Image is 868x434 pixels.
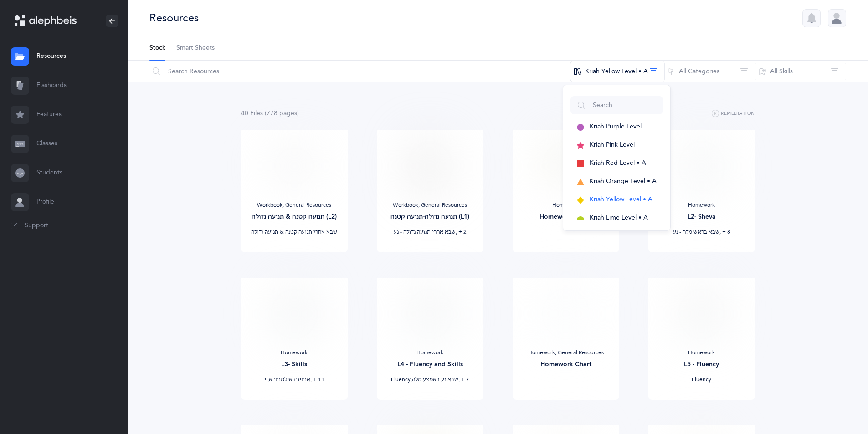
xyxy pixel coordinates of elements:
span: Kriah Orange Level • A [590,178,657,185]
div: ‪, + 7‬ [384,376,476,383]
button: Kriah Yellow Level • A [570,191,663,209]
img: Homework_L11_Skills%2BFlunecy-O-A-EN_Yellow_EN_thumbnail_1741229997.png [407,285,452,342]
div: Workbook, General Resources [248,202,340,209]
button: Kriah Red Level • A [570,154,663,173]
span: s [260,110,263,117]
div: תנועה קטנה & תנועה גדולה (L2) [248,212,340,222]
img: Tenuah_Gedolah.Ketana-Workbook-SB_thumbnail_1685245466.png [268,145,320,187]
span: Kriah Pink Level [590,141,635,148]
span: 40 File [241,110,263,117]
img: My_Homework_Chart_1_thumbnail_1716209946.png [543,285,588,342]
div: Homework [384,349,476,357]
div: Fluency [656,376,748,383]
span: ‫שבא בראש מלה - נע‬ [673,229,719,235]
div: Workbook, General Resources [384,202,476,209]
span: Kriah Red Level • A [590,159,646,167]
div: Homework [656,202,748,209]
div: Homework Cover [520,212,612,222]
button: All Categories [664,61,755,82]
div: ‪, + 11‬ [248,376,340,383]
span: (778 page ) [265,110,299,117]
span: Kriah Lime Level • A [590,214,648,221]
div: Homework [656,349,748,357]
img: Homework_L6_Fluency_Y_EN_thumbnail_1731220590.png [679,285,724,342]
span: s [294,110,297,117]
div: L3- Skills [248,360,340,369]
span: Fluency, [391,376,412,383]
div: L4 - Fluency and Skills [384,360,476,369]
div: Homework [248,349,340,357]
button: Kriah Green Level • A [570,227,663,245]
button: Kriah Pink Level [570,136,663,154]
button: Kriah Orange Level • A [570,173,663,191]
div: ‪, + 2‬ [384,229,476,236]
span: ‫אותיות אילמות: א, י‬ [264,376,310,383]
div: Homework, General Resources [520,349,612,357]
button: Kriah Yellow Level • A [570,61,665,82]
span: Kriah Yellow Level • A [590,196,652,203]
div: Homework Chart [520,360,612,369]
img: Alephbeis__%D7%AA%D7%A0%D7%95%D7%A2%D7%94_%D7%92%D7%93%D7%95%D7%9C%D7%94-%D7%A7%D7%98%D7%A0%D7%94... [407,138,452,194]
div: L2- Sheva [656,212,748,222]
button: Kriah Lime Level • A [570,209,663,227]
div: Resources [149,10,199,26]
span: Smart Sheets [176,44,215,53]
div: תנועה גדולה-תנועה קטנה (L1) [384,212,476,222]
img: Homework-Cover-EN_thumbnail_1597602968.png [543,138,588,194]
span: Support [25,221,48,230]
span: ‫שבא נע באמצע מלה‬ [412,376,458,383]
button: Kriah Purple Level [570,118,663,136]
div: ‪, + 8‬ [656,229,748,236]
span: ‫שבא אחרי תנועה קטנה & תנועה גדולה‬ [251,229,337,235]
span: ‫שבא אחרי תנועה גדולה - נע‬ [394,229,456,235]
div: Homework [520,202,612,209]
input: Search [570,96,663,114]
input: Search Resources [149,61,570,82]
button: Remediation [712,108,755,119]
button: All Skills [755,61,846,82]
img: Homework_L3_Skills_Y_EN_thumbnail_1741229587.png [272,285,316,342]
span: Kriah Purple Level [590,123,642,130]
div: L5 - Fluency [656,360,748,369]
img: Homework_L8_Sheva_O-A_Yellow_EN_thumbnail_1754036707.png [679,138,724,194]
